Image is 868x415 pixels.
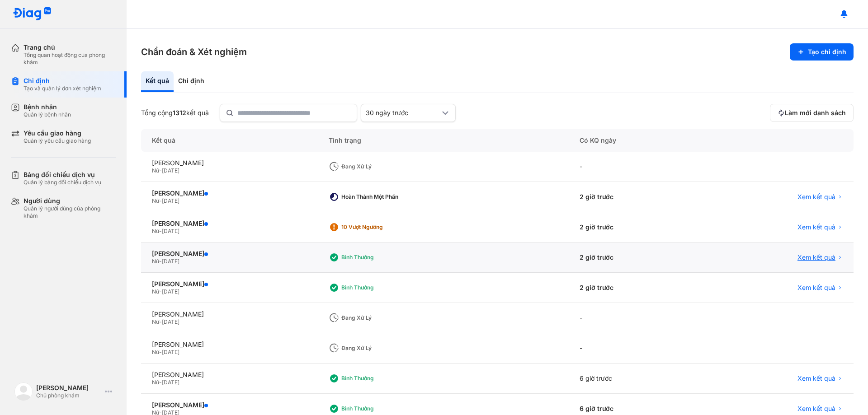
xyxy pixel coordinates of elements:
[159,288,162,295] span: -
[770,104,854,122] button: Làm mới danh sách
[159,167,162,174] span: -
[174,71,209,92] div: Chỉ định
[141,71,174,92] div: Kết quả
[790,43,854,61] button: Tạo chỉ định
[152,349,159,355] span: Nữ
[36,392,101,399] div: Chủ phòng khám
[152,189,307,197] div: [PERSON_NAME]
[162,288,179,295] span: [DATE]
[13,7,52,21] img: logo
[152,197,159,204] span: Nữ
[162,258,179,265] span: [DATE]
[141,109,209,117] div: Tổng cộng kết quả
[341,224,414,231] div: 10 Vượt ngưỡng
[797,223,835,231] span: Xem kết quả
[569,182,701,212] div: 2 giờ trước
[14,382,33,401] img: logo
[141,46,247,58] h3: Chẩn đoán & Xét nghiệm
[24,129,91,137] div: Yêu cầu giao hàng
[341,193,414,201] div: Hoàn thành một phần
[152,310,307,318] div: [PERSON_NAME]
[341,405,414,412] div: Bình thường
[152,379,159,386] span: Nữ
[162,379,179,386] span: [DATE]
[797,193,835,201] span: Xem kết quả
[341,163,414,170] div: Đang xử lý
[797,284,835,292] span: Xem kết quả
[24,43,116,51] div: Trang chủ
[152,318,159,325] span: Nữ
[797,405,835,413] span: Xem kết quả
[152,167,159,174] span: Nữ
[341,345,414,352] div: Đang xử lý
[159,197,162,204] span: -
[24,77,101,85] div: Chỉ định
[797,374,835,382] span: Xem kết quả
[24,111,71,118] div: Quản lý bệnh nhân
[159,228,162,234] span: -
[569,333,701,364] div: -
[797,253,835,261] span: Xem kết quả
[569,364,701,394] div: 6 giờ trước
[162,228,179,234] span: [DATE]
[162,167,179,174] span: [DATE]
[152,340,307,349] div: [PERSON_NAME]
[785,109,846,117] span: Làm mới danh sách
[159,318,162,325] span: -
[341,284,414,291] div: Bình thường
[24,171,101,179] div: Bảng đối chiếu dịch vụ
[152,219,307,228] div: [PERSON_NAME]
[162,318,179,325] span: [DATE]
[173,109,186,117] span: 1312
[152,371,307,379] div: [PERSON_NAME]
[159,379,162,386] span: -
[152,228,159,234] span: Nữ
[162,349,179,355] span: [DATE]
[569,242,701,273] div: 2 giờ trước
[24,85,101,92] div: Tạo và quản lý đơn xét nghiệm
[24,205,116,219] div: Quản lý người dùng của phòng khám
[152,288,159,295] span: Nữ
[159,258,162,265] span: -
[152,159,307,167] div: [PERSON_NAME]
[141,129,318,152] div: Kết quả
[152,250,307,258] div: [PERSON_NAME]
[569,152,701,182] div: -
[36,384,101,392] div: [PERSON_NAME]
[162,197,179,204] span: [DATE]
[569,303,701,333] div: -
[569,273,701,303] div: 2 giờ trước
[24,103,71,111] div: Bệnh nhân
[159,349,162,355] span: -
[569,212,701,242] div: 2 giờ trước
[24,137,91,145] div: Quản lý yêu cầu giao hàng
[366,109,440,117] div: 30 ngày trước
[341,254,414,261] div: Bình thường
[341,375,414,382] div: Bình thường
[24,179,101,186] div: Quản lý bảng đối chiếu dịch vụ
[318,129,569,152] div: Tình trạng
[152,280,307,288] div: [PERSON_NAME]
[24,51,116,66] div: Tổng quan hoạt động của phòng khám
[569,129,701,152] div: Có KQ ngày
[152,401,307,409] div: [PERSON_NAME]
[24,197,116,205] div: Người dùng
[152,258,159,265] span: Nữ
[341,314,414,322] div: Đang xử lý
